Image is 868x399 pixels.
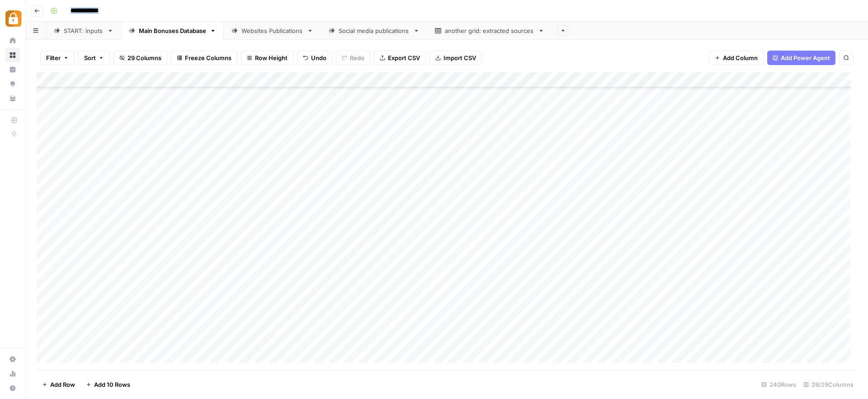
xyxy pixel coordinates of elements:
a: Social media publications [321,22,427,40]
span: Export CSV [388,53,420,62]
button: 29 Columns [113,51,167,65]
div: 240 Rows [758,377,800,392]
span: Filter [46,53,61,62]
div: Websites Publications [241,26,303,35]
button: Filter [40,51,75,65]
a: Browse [5,48,20,62]
a: START: inputs [46,22,121,40]
span: Freeze Columns [185,53,231,62]
a: Opportunities [5,77,20,91]
a: Your Data [5,91,20,106]
button: Workspace: Adzz [5,7,20,30]
span: Import CSV [443,53,476,62]
img: Adzz Logo [5,10,22,27]
button: Row Height [241,51,293,65]
button: Export CSV [374,51,426,65]
button: Redo [336,51,370,65]
div: 29/29 Columns [800,377,857,392]
div: START: inputs [64,26,104,35]
span: Redo [350,53,364,62]
a: Main Bonuses Database [121,22,224,40]
button: Undo [297,51,332,65]
span: Add 10 Rows [94,380,130,389]
button: Add 10 Rows [80,377,136,392]
button: Help + Support [5,381,20,395]
button: Add Column [709,51,764,65]
a: Insights [5,62,20,77]
div: Main Bonuses Database [139,26,206,35]
span: Row Height [255,53,288,62]
div: Social media publications [339,26,410,35]
span: Add Column [723,53,758,62]
button: Freeze Columns [171,51,237,65]
span: Add Row [50,380,75,389]
span: Sort [84,53,96,62]
a: Usage [5,366,20,381]
button: Add Row [37,377,80,392]
span: Undo [311,53,326,62]
button: Add Power Agent [767,51,835,65]
span: Add Power Agent [781,53,830,62]
button: Sort [78,51,110,65]
a: Settings [5,352,20,366]
div: another grid: extracted sources [445,26,534,35]
button: Import CSV [429,51,482,65]
a: another grid: extracted sources [427,22,552,40]
a: Websites Publications [224,22,321,40]
a: Home [5,33,20,48]
span: 29 Columns [127,53,161,62]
